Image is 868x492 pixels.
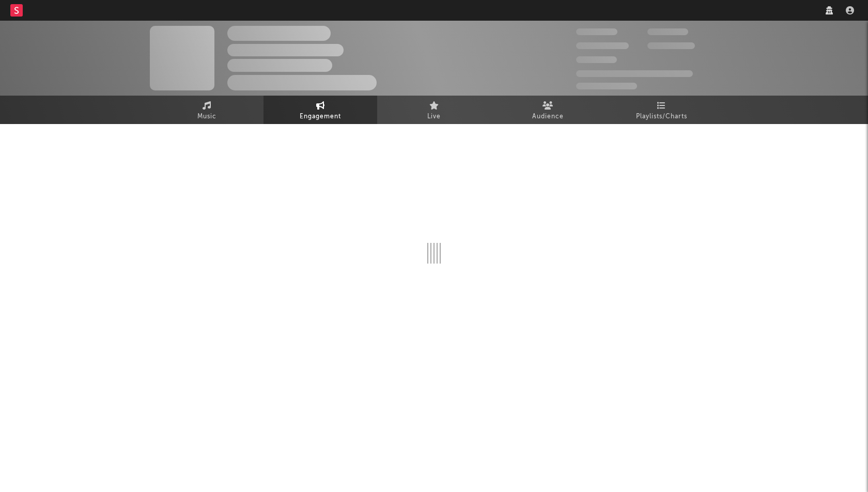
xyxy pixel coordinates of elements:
[647,28,688,35] span: 100 000
[300,111,341,123] span: Engagement
[576,56,617,63] span: 100 000
[150,96,263,124] a: Music
[636,111,687,123] span: Playlists/Charts
[576,42,629,49] span: 50 000 000
[263,96,377,124] a: Engagement
[491,96,605,124] a: Audience
[197,111,216,123] span: Music
[605,96,718,124] a: Playlists/Charts
[576,70,693,77] span: 50 000 000 Monthly Listeners
[647,42,695,49] span: 1 000 000
[377,96,491,124] a: Live
[532,111,564,123] span: Audience
[427,111,441,123] span: Live
[576,83,637,89] span: Jump Score: 85.0
[576,28,617,35] span: 300 000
